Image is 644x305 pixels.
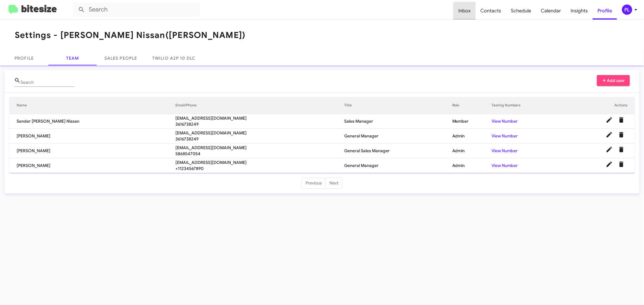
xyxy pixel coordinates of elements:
a: View Number [492,148,518,153]
a: View Number [492,133,518,139]
td: General Sales Manager [344,143,452,158]
a: Inbox [453,2,476,20]
td: [PERSON_NAME] [9,129,175,143]
input: Name or Email [21,80,75,85]
th: Role [452,97,492,114]
a: Twilio A2P 10 DLC [145,51,203,65]
div: PL [622,5,632,15]
td: Sales Manager [344,114,452,129]
span: [EMAIL_ADDRESS][DOMAIN_NAME] [175,145,344,151]
td: [PERSON_NAME] [9,143,175,158]
td: General Manager [344,129,452,143]
button: Delete User [615,129,627,141]
a: Sales People [97,51,145,65]
a: View Number [492,163,518,168]
td: Admin [452,129,492,143]
button: Delete User [615,114,627,126]
td: Admin [452,158,492,173]
a: Calendar [536,2,566,20]
span: [EMAIL_ADDRESS][DOMAIN_NAME] [175,159,344,165]
a: Profile [593,2,617,20]
span: [EMAIL_ADDRESS][DOMAIN_NAME] [175,115,344,121]
span: 5868547054 [175,151,344,157]
h1: Settings - [PERSON_NAME] Nissan [15,30,246,40]
button: Delete User [615,143,627,156]
td: [PERSON_NAME] [9,158,175,173]
span: 3616738249 [175,136,344,142]
td: General Manager [344,158,452,173]
th: Texting Numbers [492,97,560,114]
th: Title [344,97,452,114]
a: Schedule [506,2,536,20]
a: Insights [566,2,593,20]
td: Sender [PERSON_NAME] Nissan [9,114,175,129]
input: Search [73,2,200,17]
th: Actions [560,97,635,114]
button: Delete User [615,158,627,170]
td: Member [452,114,492,129]
button: PL [617,5,637,15]
span: +11234567890 [175,165,344,171]
th: Name [9,97,175,114]
button: Add user [597,75,630,86]
a: View Number [492,118,518,124]
span: Add user [602,75,625,86]
a: Contacts [476,2,506,20]
th: Email/Phone [175,97,344,114]
span: [EMAIL_ADDRESS][DOMAIN_NAME] [175,130,344,136]
span: 3616738249 [175,121,344,127]
a: Team [48,51,97,65]
span: ([PERSON_NAME]) [165,30,246,40]
td: Admin [452,143,492,158]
